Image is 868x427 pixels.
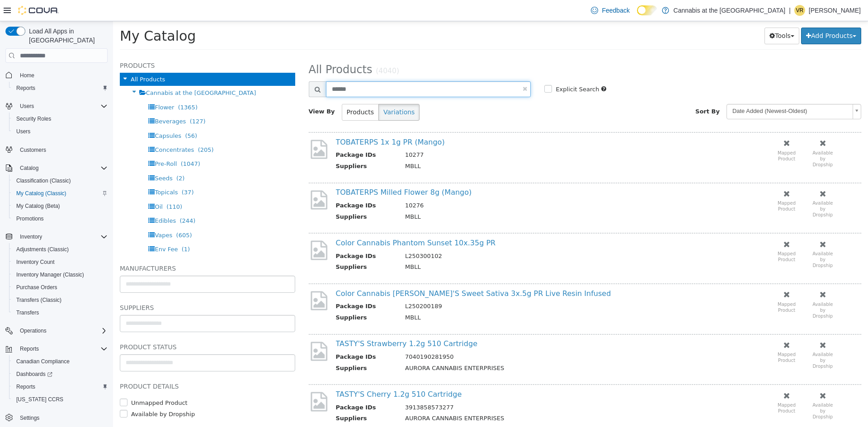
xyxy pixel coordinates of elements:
[223,331,286,343] th: Package IDs
[223,369,349,377] a: TASTY'S Cherry 1.2g 510 Cartridge
[263,46,286,54] small: (4040)
[9,200,111,212] button: My Catalog (Beta)
[16,358,70,365] span: Canadian Compliance
[223,217,383,226] a: Color Cannabis Phantom Sunset 10x.35g PR
[16,101,108,112] span: Users
[16,190,66,197] span: My Catalog (Classic)
[223,292,286,303] th: Suppliers
[42,111,68,118] span: Capsules
[9,212,111,225] button: Promotions
[223,129,286,141] th: Package IDs
[16,325,108,336] span: Operations
[223,230,286,242] th: Package IDs
[223,268,498,277] a: Color Cannabis [PERSON_NAME]'S Sweet Sativa 3x.5g PR Live Resin Infused
[13,356,73,367] a: Canadian Compliance
[16,412,108,423] span: Settings
[42,125,81,132] span: Concentrates
[13,83,39,94] a: Reports
[13,381,108,392] span: Reports
[9,82,111,94] button: Reports
[651,6,686,23] button: Tools
[196,218,216,240] img: missing-image.png
[13,113,108,124] span: Security Roles
[2,324,111,337] button: Operations
[42,211,59,217] span: Vapes
[9,243,111,256] button: Adjustments (Classic)
[614,83,736,97] span: Date Added (Newest-Oldest)
[16,343,108,354] span: Reports
[285,281,599,292] td: L250200189
[20,327,47,334] span: Operations
[69,168,81,174] span: (37)
[196,319,216,341] img: missing-image.png
[16,377,75,386] label: Unmapped Product
[196,369,216,391] img: missing-image.png
[13,83,108,94] span: Reports
[20,164,38,172] span: Catalog
[265,83,307,99] button: Variations
[42,168,65,174] span: Topicals
[285,230,599,242] td: L250300102
[16,413,43,423] a: Settings
[16,383,35,390] span: Reports
[285,141,599,152] td: MBLL
[9,125,111,138] button: Users
[20,414,39,422] span: Settings
[13,257,108,267] span: Inventory Count
[285,180,599,191] td: 10276
[7,320,182,331] h5: Product Status
[196,117,216,139] img: missing-image.png
[699,331,720,347] small: Available by Dropship
[9,355,111,368] button: Canadian Compliance
[16,177,71,184] span: Classification (Classic)
[665,179,683,190] small: Mapped Product
[16,396,63,403] span: [US_STATE] CCRS
[2,100,111,113] button: Users
[13,369,108,380] span: Dashboards
[285,393,599,404] td: AURORA CANNABIS ENTERPRISES
[7,242,182,253] h5: Manufacturers
[16,325,50,336] button: Operations
[13,201,108,211] span: My Catalog (Beta)
[16,163,108,174] span: Catalog
[25,27,108,45] span: Load All Apps in [GEOGRAPHIC_DATA]
[223,318,364,327] a: TASTY'S Strawberry 1.2g 510 Cartridge
[223,191,286,202] th: Suppliers
[16,271,84,278] span: Inventory Manager (Classic)
[794,5,805,16] div: Veerinder Raien
[665,129,683,140] small: Mapped Product
[13,213,108,224] span: Promotions
[9,174,111,187] button: Classification (Classic)
[16,70,38,81] a: Home
[285,191,599,202] td: MBLL
[699,179,720,196] small: Available by Dropship
[196,87,222,94] span: View By
[13,307,42,318] a: Transfers
[2,143,111,156] button: Customers
[13,356,108,367] span: Canadian Compliance
[13,257,58,267] a: Inventory Count
[285,241,599,253] td: MBLL
[582,87,607,94] span: Sort By
[13,244,72,255] a: Adjustments (Classic)
[674,5,786,16] p: Cannabis at the [GEOGRAPHIC_DATA]
[85,125,101,132] span: (205)
[53,182,69,189] span: (110)
[13,369,56,380] a: Dashboards
[9,306,111,319] button: Transfers
[665,381,683,392] small: Mapped Product
[13,126,34,137] a: Users
[229,83,266,99] button: Products
[13,213,47,224] a: Promotions
[665,331,683,342] small: Mapped Product
[9,294,111,306] button: Transfers (Classic)
[9,113,111,125] button: Security Roles
[63,211,79,217] span: (605)
[13,381,39,392] a: Reports
[285,382,599,393] td: 3913858573277
[2,68,111,81] button: Home
[2,162,111,174] button: Catalog
[223,241,286,253] th: Suppliers
[68,139,87,146] span: (1047)
[13,394,67,405] a: [US_STATE] CCRS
